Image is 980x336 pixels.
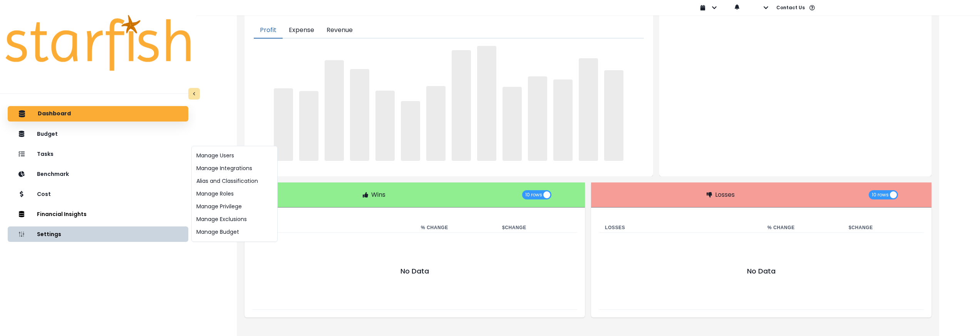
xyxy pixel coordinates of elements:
button: Manage Budget [192,226,277,238]
button: Revenue [320,22,359,39]
p: No Data [258,268,571,274]
span: ‌ [553,79,573,161]
p: Tasks [37,151,54,157]
button: Alias and Classification [192,175,277,187]
p: No Data [605,268,918,274]
span: 10 rows [872,190,889,199]
p: Budget [37,131,58,137]
span: ‌ [325,60,344,161]
span: ‌ [579,58,598,161]
th: % Change [415,223,496,233]
span: ‌ [604,70,623,161]
span: ‌ [274,88,293,161]
p: Dashboard [38,110,71,117]
span: ‌ [350,69,369,161]
span: ‌ [477,46,496,161]
span: ‌ [503,87,522,161]
button: Manage Users [192,149,277,162]
button: Financial Insights [8,206,188,222]
button: Benchmark [8,166,188,182]
button: Manage Roles [192,187,277,200]
p: Cost [37,191,51,198]
span: ‌ [375,91,395,161]
button: Budget [8,126,188,142]
button: Manage Integrations [192,162,277,175]
button: Settings [8,226,188,242]
th: Wins [252,223,415,233]
button: Manage Exclusions [192,213,277,226]
th: $ Change [843,223,924,233]
span: ‌ [401,101,420,161]
th: $ Change [496,223,577,233]
button: Tasks [8,146,188,162]
span: ‌ [528,76,547,161]
span: ‌ [299,91,318,161]
button: Cost [8,186,188,202]
p: Wins [371,190,385,199]
button: Dashboard [8,106,188,122]
th: Losses [599,223,761,233]
span: ‌ [426,86,446,161]
span: ‌ [452,50,471,161]
span: 10 rows [525,190,542,199]
button: Manage Privilege [192,200,277,213]
th: % Change [761,223,843,233]
button: Profit [254,22,283,39]
p: Benchmark [37,171,69,177]
button: Expense [283,22,320,39]
p: Losses [715,190,735,199]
